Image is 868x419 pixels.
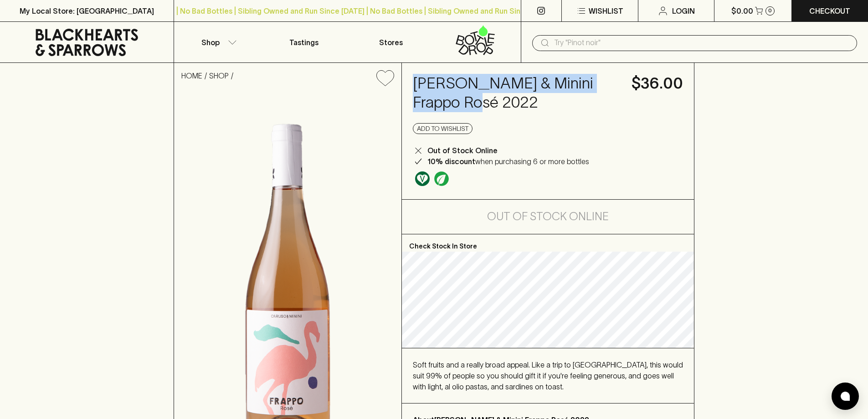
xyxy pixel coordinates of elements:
[434,171,449,186] img: Organic
[841,392,850,401] img: bubble-icon
[379,37,403,48] p: Stores
[427,145,498,156] p: Out of Stock Online
[589,5,623,16] p: Wishlist
[289,37,318,48] p: Tastings
[261,22,347,62] a: Tastings
[174,22,261,62] button: Shop
[413,169,432,188] a: Made without the use of any animal products.
[731,5,753,16] p: $0.00
[487,209,609,224] h5: Out of Stock Online
[768,8,772,13] p: 0
[373,67,398,90] button: Add to wishlist
[413,123,473,134] button: Add to wishlist
[415,171,430,186] img: Vegan
[413,74,621,112] h4: [PERSON_NAME] & Minini Frappo Rosé 2022
[427,156,589,167] p: when purchasing 6 or more bottles
[432,169,451,188] a: Organic
[632,74,683,93] h4: $36.00
[402,234,694,252] p: Check Stock In Store
[554,36,850,50] input: Try "Pinot noir"
[672,5,695,16] p: Login
[20,5,154,16] p: My Local Store: [GEOGRAPHIC_DATA]
[209,72,229,80] a: SHOP
[201,37,220,48] p: Shop
[427,157,475,166] b: 10% discount
[809,5,850,16] p: Checkout
[181,72,202,80] a: HOME
[348,22,434,62] a: Stores
[413,361,683,391] span: Soft fruits and a really broad appeal. Like a trip to [GEOGRAPHIC_DATA], this would suit 99% of p...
